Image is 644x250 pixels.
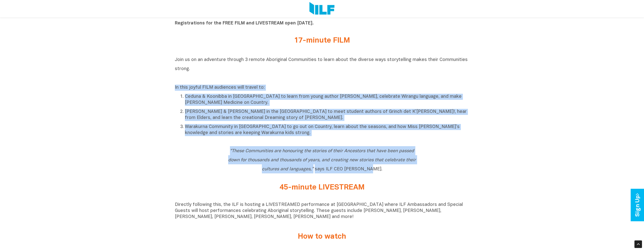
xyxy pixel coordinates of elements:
[175,202,469,220] p: Directly following this, the ILF is hosting a LIVESTREAMED performance at [GEOGRAPHIC_DATA] where...
[175,85,469,91] p: In this joyful FILM audiences will travel to:
[175,58,468,71] span: Join us on an adventure through 3 remote Aboriginal Communities to learn about the diverse ways s...
[228,233,416,241] h2: How to watch
[228,183,416,192] h2: 45-minute LIVESTREAM
[228,149,416,171] span: says ILF CEO [PERSON_NAME].
[185,109,469,121] p: [PERSON_NAME] & [PERSON_NAME] in the [GEOGRAPHIC_DATA] to meet student authors of Grinch det K’[P...
[185,94,469,106] p: Ceduna & Koonibba in [GEOGRAPHIC_DATA] to learn from young author [PERSON_NAME], celebrate Wirang...
[228,37,416,45] h2: 17-minute FILM
[175,21,314,25] b: Registrations for the FREE FILM and LIVESTREAM open [DATE].
[634,240,642,248] div: Scroll Back to Top
[185,124,469,136] p: Warakurna Community in [GEOGRAPHIC_DATA] to go out on Country, learn about the seasons, and how M...
[309,2,334,16] img: Logo
[228,149,416,171] i: “These Communities are honouring the stories of their Ancestors that have been passed down for th...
